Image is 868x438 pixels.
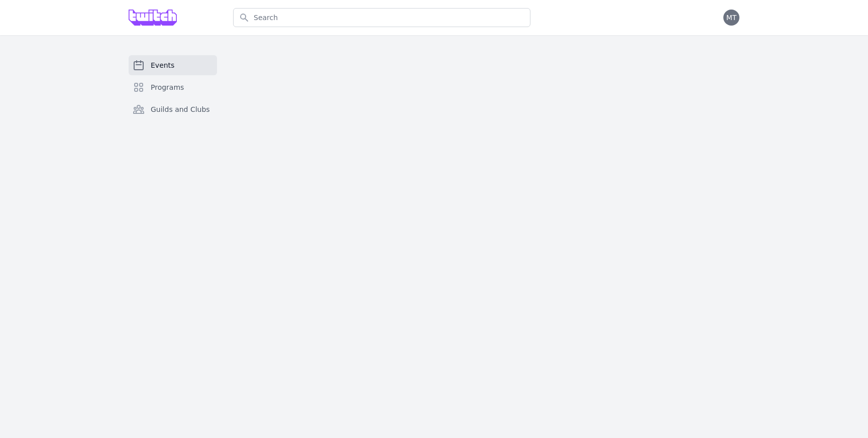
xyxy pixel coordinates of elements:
[151,60,174,70] span: Events
[233,8,530,27] input: Search
[129,99,217,119] a: Guilds and Clubs
[723,10,739,26] button: MT
[726,14,737,21] span: MT
[151,82,184,92] span: Programs
[129,55,217,135] nav: Sidebar
[129,55,217,75] a: Events
[129,10,177,26] img: Grove
[129,77,217,97] a: Programs
[151,104,210,114] span: Guilds and Clubs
